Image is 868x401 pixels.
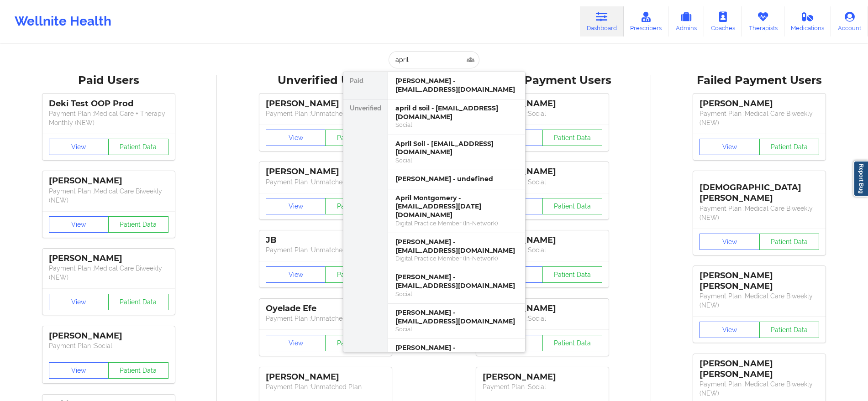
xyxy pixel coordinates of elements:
div: Paid Users [6,73,210,88]
div: Digital Practice Member (In-Network) [395,219,518,227]
div: Deki Test OOP Prod [49,99,168,109]
button: Patient Data [542,266,603,283]
button: View [700,139,760,155]
div: Social [395,156,518,164]
div: Social [395,121,518,129]
button: View [700,234,760,250]
p: Payment Plan : Social [49,341,168,350]
button: Patient Data [542,130,603,146]
p: Payment Plan : Medical Care + Therapy Monthly (NEW) [49,109,168,127]
div: April Montgomery - [EMAIL_ADDRESS][DATE][DOMAIN_NAME] [395,194,518,219]
button: View [49,294,109,310]
div: [DEMOGRAPHIC_DATA][PERSON_NAME] [700,176,819,203]
a: Prescribers [624,6,669,36]
button: Patient Data [325,130,385,146]
button: View [49,362,109,379]
p: Payment Plan : Medical Care Biweekly (NEW) [49,187,168,205]
div: Skipped Payment Users [441,73,645,88]
div: Social [395,325,518,333]
p: Payment Plan : Unmatched Plan [266,177,385,187]
div: [PERSON_NAME] [49,176,168,186]
div: [PERSON_NAME] [483,303,602,314]
div: [PERSON_NAME] - [EMAIL_ADDRESS][DOMAIN_NAME] [395,308,518,325]
button: Patient Data [108,216,168,233]
div: [PERSON_NAME] [483,99,602,109]
a: Coaches [704,6,742,36]
button: Patient Data [108,362,168,379]
p: Payment Plan : Medical Care Biweekly (NEW) [700,204,819,222]
div: [PERSON_NAME] [49,253,168,264]
a: Account [831,6,868,36]
div: Digital Practice Member (In-Network) [395,255,518,262]
div: [PERSON_NAME] [483,167,602,177]
div: April Soil - [EMAIL_ADDRESS][DOMAIN_NAME] [395,140,518,156]
p: Payment Plan : Social [483,109,602,118]
button: Patient Data [325,198,385,214]
div: [PERSON_NAME] [483,235,602,245]
div: [PERSON_NAME] - [EMAIL_ADDRESS][DOMAIN_NAME] [395,77,518,94]
div: Failed Payment Users [658,73,862,88]
button: Patient Data [759,234,820,250]
button: View [49,139,109,155]
div: Oyelade Efe [266,303,385,314]
div: Social [395,290,518,298]
button: View [266,335,326,351]
div: [PERSON_NAME] [700,99,819,109]
div: [PERSON_NAME] [PERSON_NAME] [700,359,819,380]
div: [PERSON_NAME] - [EMAIL_ADDRESS][DOMAIN_NAME] [395,238,518,255]
div: [PERSON_NAME] [266,372,385,382]
a: Therapists [742,6,784,36]
p: Payment Plan : Social [483,177,602,187]
div: [PERSON_NAME] [266,99,385,109]
p: Payment Plan : Medical Care Biweekly (NEW) [700,292,819,310]
a: Report Bug [853,161,868,197]
p: Payment Plan : Medical Care Biweekly (NEW) [700,109,819,127]
div: Paid [343,72,388,99]
p: Payment Plan : Unmatched Plan [266,314,385,323]
p: Payment Plan : Medical Care Biweekly (NEW) [700,380,819,398]
div: [PERSON_NAME] [483,372,602,382]
button: Patient Data [542,335,603,351]
div: april d soil - [EMAIL_ADDRESS][DOMAIN_NAME] [395,104,518,121]
div: [PERSON_NAME] [PERSON_NAME] [700,271,819,292]
a: Admins [668,6,704,36]
div: JB [266,235,385,245]
p: Payment Plan : Social [483,314,602,323]
button: Patient Data [108,294,168,310]
p: Payment Plan : Social [483,245,602,255]
div: [PERSON_NAME] - [EMAIL_ADDRESS][DOMAIN_NAME] [395,344,518,360]
a: Medications [784,6,831,36]
button: View [266,198,326,214]
button: Patient Data [325,335,385,351]
button: Patient Data [108,139,168,155]
div: [PERSON_NAME] [266,167,385,177]
p: Payment Plan : Unmatched Plan [266,382,385,391]
button: View [700,322,760,338]
button: Patient Data [325,266,385,283]
div: [PERSON_NAME] [49,331,168,341]
a: Dashboard [580,6,624,36]
div: [PERSON_NAME] - [EMAIL_ADDRESS][DOMAIN_NAME] [395,273,518,290]
div: [PERSON_NAME] - undefined [395,175,518,183]
button: View [266,266,326,283]
p: Payment Plan : Medical Care Biweekly (NEW) [49,264,168,282]
button: Patient Data [542,198,603,214]
button: View [266,130,326,146]
p: Payment Plan : Unmatched Plan [266,109,385,118]
button: Patient Data [759,139,820,155]
p: Payment Plan : Unmatched Plan [266,245,385,255]
button: Patient Data [759,322,820,338]
p: Payment Plan : Social [483,382,602,391]
button: View [49,216,109,233]
div: Unverified Users [223,73,427,88]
